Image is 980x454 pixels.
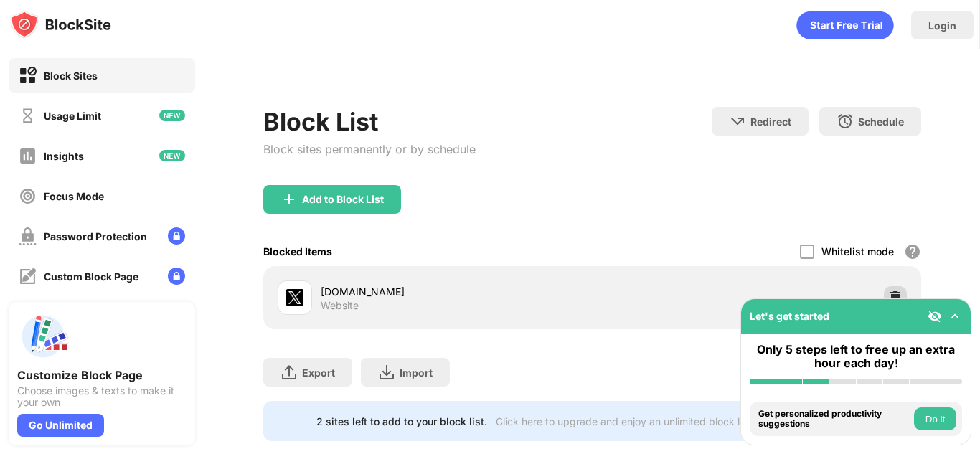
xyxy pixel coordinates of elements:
[44,190,104,202] div: Focus Mode
[44,230,147,242] div: Password Protection
[400,366,433,379] div: Import
[914,407,956,430] button: Do it
[928,309,942,323] img: eye-not-visible.svg
[44,70,98,82] div: Block Sites
[263,245,332,257] div: Blocked Items
[44,110,101,122] div: Usage Limit
[302,194,384,205] div: Add to Block List
[750,115,791,128] div: Redirect
[19,187,37,205] img: focus-off.svg
[19,268,37,285] img: customize-block-page-off.svg
[19,67,37,85] img: block-on.svg
[758,409,910,430] div: Get personalized productivity suggestions
[19,107,37,125] img: time-usage-off.svg
[750,343,962,370] div: Only 5 steps left to free up an extra hour each day!
[263,142,476,156] div: Block sites permanently or by schedule
[17,414,104,437] div: Go Unlimited
[321,299,359,312] div: Website
[17,311,69,362] img: push-custom-page.svg
[302,366,335,379] div: Export
[750,310,829,322] div: Let's get started
[159,110,185,121] img: new-icon.svg
[19,227,37,245] img: password-protection-off.svg
[159,150,185,161] img: new-icon.svg
[19,147,37,165] img: insights-off.svg
[858,115,904,128] div: Schedule
[321,284,593,299] div: [DOMAIN_NAME]
[44,270,138,283] div: Custom Block Page
[17,385,187,408] div: Choose images & texts to make it your own
[168,268,185,285] img: lock-menu.svg
[168,227,185,245] img: lock-menu.svg
[44,150,84,162] div: Insights
[263,107,476,136] div: Block List
[796,11,894,39] div: animation
[928,19,956,32] div: Login
[286,289,303,306] img: favicons
[948,309,962,323] img: omni-setup-toggle.svg
[10,10,111,39] img: logo-blocksite.svg
[821,245,894,257] div: Whitelist mode
[17,368,187,382] div: Customize Block Page
[496,415,753,427] div: Click here to upgrade and enjoy an unlimited block list.
[316,415,487,427] div: 2 sites left to add to your block list.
